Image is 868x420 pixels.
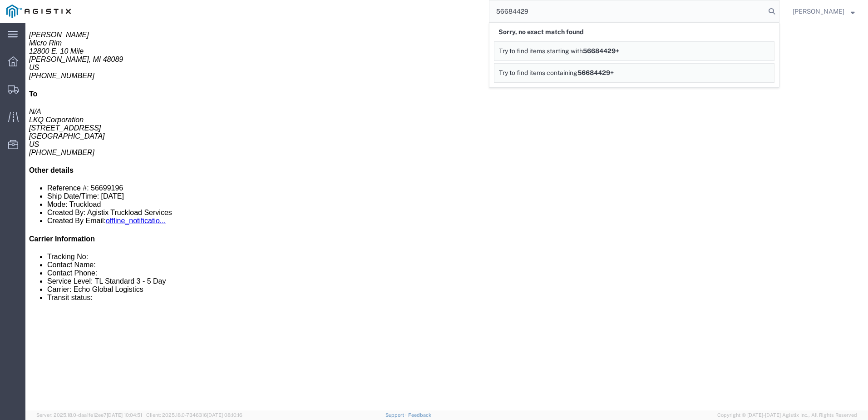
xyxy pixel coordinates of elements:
span: 56684429+ [577,69,614,76]
span: Client: 2025.18.0-7346316 [146,412,242,418]
span: Server: 2025.18.0-daa1fe12ee7 [36,412,142,418]
button: [PERSON_NAME] [792,6,855,17]
img: logo [6,5,71,18]
span: [DATE] 10:04:51 [107,412,142,418]
iframe: FS Legacy Container [25,23,868,410]
a: Feedback [408,412,431,418]
a: Support [385,412,408,418]
span: Copyright © [DATE]-[DATE] Agistix Inc., All Rights Reserved [717,411,857,419]
div: Sorry, no exact match found [494,23,774,41]
span: Nathan Seeley [793,6,844,16]
span: Try to find items starting with [499,47,583,55]
input: Search for shipment number, reference number [489,0,765,22]
span: Try to find items containing [499,69,577,76]
span: 56684429+ [583,47,619,55]
span: [DATE] 08:10:16 [207,412,242,418]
